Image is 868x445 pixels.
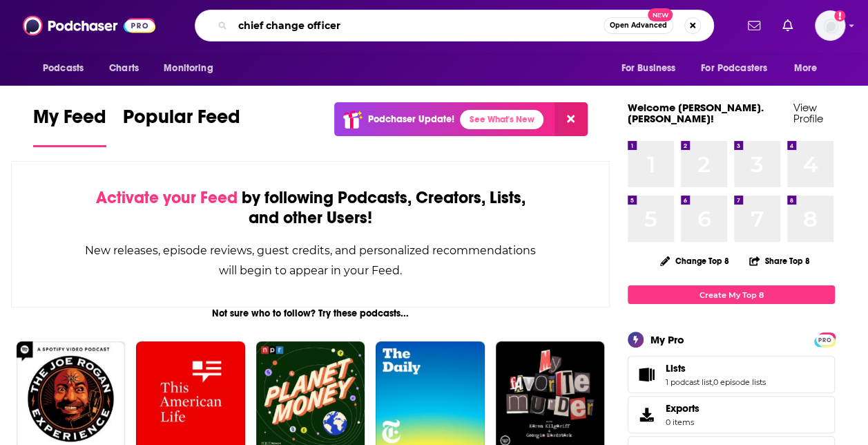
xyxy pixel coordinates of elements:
[666,377,712,387] a: 1 podcast list
[628,101,764,125] a: Welcome [PERSON_NAME].[PERSON_NAME]!
[666,402,700,415] span: Exports
[648,8,673,21] span: New
[81,240,540,281] div: New releases, episode reviews, guest credits, and personalized recommendations will begin to appe...
[621,59,675,78] span: For Business
[816,334,833,345] span: PRO
[816,334,833,344] a: PRO
[666,362,686,375] span: Lists
[368,113,454,125] p: Podchaser Update!
[666,417,700,427] span: 0 items
[652,252,737,269] button: Change Top 8
[611,55,693,82] button: open menu
[628,396,835,433] a: Exports
[95,187,237,208] span: Activate your Feed
[233,15,604,37] input: Search podcasts, credits, & more...
[834,10,845,21] svg: Add a profile image
[109,59,139,78] span: Charts
[123,105,240,137] span: Popular Feed
[154,55,231,82] button: open menu
[692,55,787,82] button: open menu
[666,362,766,375] a: Lists
[33,105,106,137] span: My Feed
[628,356,835,393] span: Lists
[712,377,713,387] span: ,
[713,377,766,387] a: 0 episode lists
[742,14,766,37] a: Show notifications dropdown
[793,101,823,125] a: View Profile
[815,10,845,41] button: Show profile menu
[123,105,240,147] a: Popular Feed
[460,110,543,129] a: See What's New
[43,59,84,78] span: Podcasts
[604,17,673,34] button: Open AdvancedNew
[633,405,660,424] span: Exports
[650,333,684,346] div: My Pro
[610,22,667,29] span: Open Advanced
[794,59,818,78] span: More
[633,365,660,384] a: Lists
[23,12,155,39] img: Podchaser - Follow, Share and Rate Podcasts
[100,55,147,82] a: Charts
[81,188,540,228] div: by following Podcasts, Creators, Lists, and other Users!
[701,59,767,78] span: For Podcasters
[815,10,845,41] span: Logged in as amanda.moss
[195,10,714,41] div: Search podcasts, credits, & more...
[777,14,798,37] a: Show notifications dropdown
[33,55,102,82] button: open menu
[628,285,835,304] a: Create My Top 8
[749,247,811,274] button: Share Top 8
[815,10,845,41] img: User Profile
[33,105,106,147] a: My Feed
[164,59,213,78] span: Monitoring
[784,55,835,82] button: open menu
[11,307,610,319] div: Not sure who to follow? Try these podcasts...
